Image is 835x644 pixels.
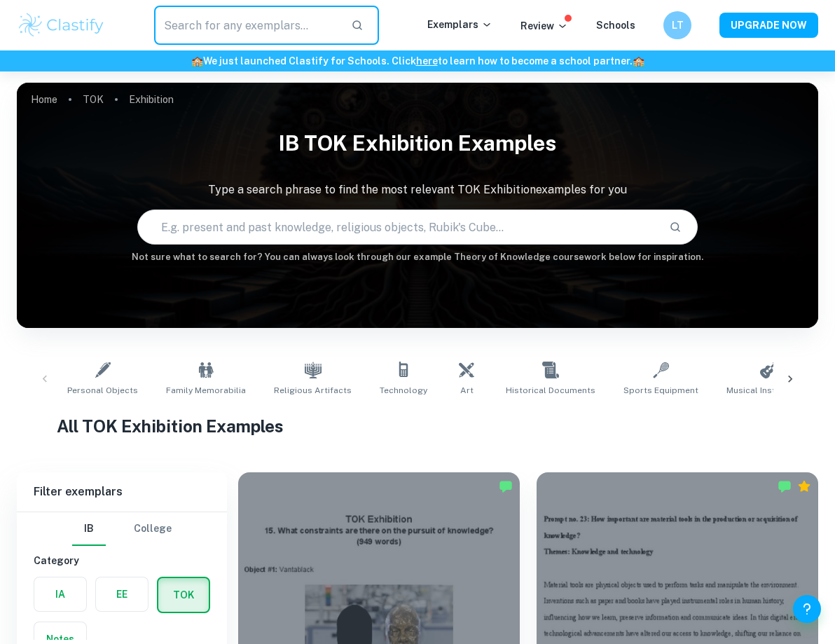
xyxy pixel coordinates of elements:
button: Help and Feedback [793,595,821,623]
span: Musical Instruments [726,384,810,397]
span: Personal Objects [67,384,138,397]
h6: Filter exemplars [17,472,227,512]
span: 🏫 [191,55,203,67]
button: IA [34,577,86,611]
p: Type a search phrase to find the most relevant TOK Exhibition examples for you [17,181,818,198]
input: Search for any exemplars... [154,6,340,45]
p: Exhibition [129,92,174,107]
button: LT [663,11,691,39]
input: E.g. present and past knowledge, religious objects, Rubik's Cube... [138,207,658,247]
a: Schools [596,20,635,31]
img: Clastify logo [17,11,106,39]
div: Premium [797,479,811,493]
p: Exemplars [427,17,492,32]
div: Filter type choice [72,512,172,546]
span: Technology [380,384,427,397]
button: College [134,512,172,546]
span: 🏫 [633,55,644,67]
h1: IB TOK Exhibition examples [17,122,818,165]
a: TOK [83,90,104,109]
h6: Not sure what to search for? You can always look through our example Theory of Knowledge coursewo... [17,250,818,264]
h6: Category [34,553,210,568]
img: Marked [778,479,792,493]
a: Home [31,90,57,109]
span: Art [460,384,474,397]
button: Search [663,215,687,239]
span: Family Memorabilia [166,384,246,397]
h1: All TOK Exhibition Examples [57,413,778,439]
img: Marked [499,479,513,493]
span: Sports Equipment [623,384,698,397]
button: UPGRADE NOW [719,13,818,38]
span: Historical Documents [506,384,595,397]
button: IB [72,512,106,546]
span: Religious Artifacts [274,384,352,397]
h6: We just launched Clastify for Schools. Click to learn how to become a school partner. [3,53,832,69]
h6: LT [670,18,686,33]
button: TOK [158,578,209,612]
button: EE [96,577,148,611]
a: here [416,55,438,67]
p: Review [520,18,568,34]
